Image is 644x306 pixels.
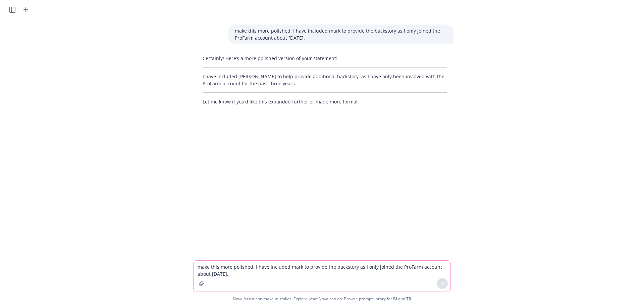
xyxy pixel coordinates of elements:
[203,55,447,62] p: Certainly! Here’s a more polished version of your statement:
[203,98,447,105] p: Let me know if you’d like this expanded further or made more formal.
[393,296,397,302] a: BI
[406,296,411,302] a: TR
[233,292,411,306] span: Nova Assist can make mistakes. Explore what Nova can do: Browse prompt library for and
[235,27,447,41] p: make this more polished. I have included mark to provide the backstory as I only joined the ProFa...
[203,73,447,87] p: I have included [PERSON_NAME] to help provide additional backstory, as I have only been involved ...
